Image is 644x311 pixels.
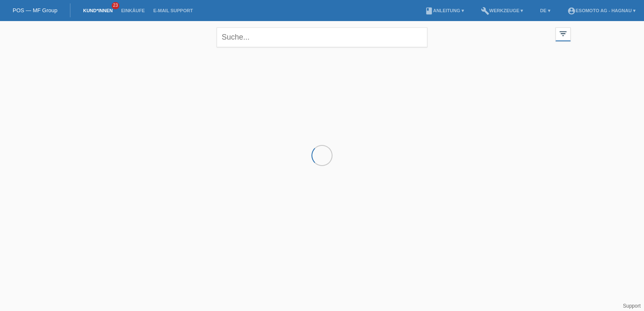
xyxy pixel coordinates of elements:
[477,8,528,13] a: buildWerkzeuge ▾
[558,29,568,38] i: filter_list
[149,8,197,13] a: E-Mail Support
[79,8,117,13] a: Kund*innen
[13,7,57,13] a: POS — MF Group
[567,7,576,15] i: account_circle
[421,8,468,13] a: bookAnleitung ▾
[217,27,427,47] input: Suche...
[563,8,640,13] a: account_circleEsomoto AG - Hagnau ▾
[481,7,489,15] i: build
[536,8,554,13] a: DE ▾
[117,8,149,13] a: Einkäufe
[425,7,433,15] i: book
[623,303,641,309] a: Support
[112,2,119,9] span: 23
